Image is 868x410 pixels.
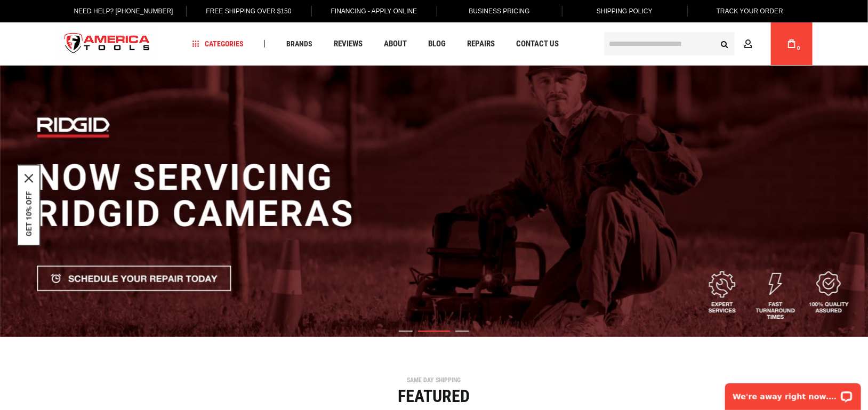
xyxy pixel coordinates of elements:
button: Search [714,34,735,54]
img: America Tools [55,24,159,64]
a: About [379,37,412,51]
button: Close [25,174,33,182]
span: Shipping Policy [597,7,653,15]
span: Repairs [467,40,495,48]
a: store logo [55,24,159,64]
span: Categories [192,40,244,47]
iframe: LiveChat chat widget [718,376,868,410]
span: Blog [428,40,446,48]
span: Reviews [334,40,363,48]
a: Blog [423,37,451,51]
div: Featured [53,388,815,405]
span: Contact Us [516,40,559,48]
span: Brands [286,40,312,47]
svg: close icon [25,174,33,182]
div: SAME DAY SHIPPING [53,377,815,383]
a: Categories [188,37,248,51]
a: Repairs [462,37,500,51]
a: Reviews [329,37,367,51]
a: 0 [782,22,802,65]
a: Brands [282,37,317,51]
span: 0 [797,45,800,51]
span: About [384,40,407,48]
button: GET 10% OFF [25,191,33,236]
a: Contact Us [511,37,564,51]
